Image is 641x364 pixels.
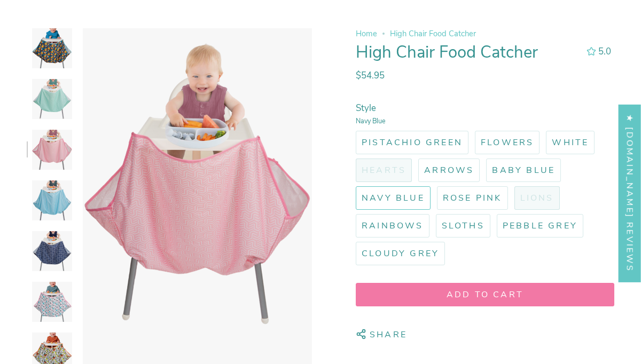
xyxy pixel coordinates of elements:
[581,44,614,59] button: 5.0 out of 5.0 stars
[362,248,439,259] span: Cloudy Grey
[442,220,484,232] span: Sloths
[552,137,589,148] span: White
[356,323,407,346] button: Share
[424,164,474,176] span: Arrows
[356,69,385,82] span: $54.95
[587,47,596,56] div: 5.0 out of 5.0 stars
[520,192,554,204] span: Lions
[356,283,614,306] button: Add to cart
[362,137,463,148] span: Pistachio Green
[356,28,377,39] a: Home
[366,289,604,300] span: Add to cart
[390,28,476,39] span: High Chair Food Catcher
[619,105,641,282] div: Click to open Judge.me floating reviews tab
[356,102,376,114] span: Style
[481,137,534,148] span: Flowers
[362,220,424,232] span: Rainbows
[362,192,425,204] span: Navy Blue
[598,45,611,58] span: 5.0
[356,114,614,125] small: Navy Blue
[356,43,577,62] h1: High Chair Food Catcher
[370,329,407,343] span: Share
[443,192,502,204] span: Rose Pink
[362,164,406,176] span: Hearts
[492,164,555,176] span: Baby Blue
[503,220,577,232] span: Pebble Grey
